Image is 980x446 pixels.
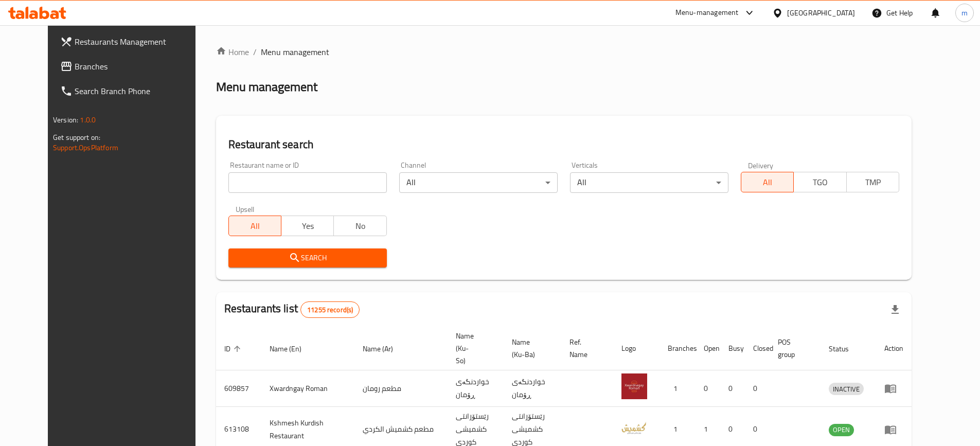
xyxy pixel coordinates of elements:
a: Search Branch Phone [52,79,211,103]
label: Upsell [236,205,255,212]
span: Ref. Name [569,336,601,361]
span: Status [829,343,862,355]
span: Version: [53,113,78,127]
a: Branches [52,54,211,79]
td: Xwardngay Roman [261,370,354,407]
span: Yes [286,219,330,234]
span: Menu management [261,46,329,58]
button: TGO [793,172,846,192]
button: All [741,172,794,192]
span: Name (Ku-So) [456,330,491,367]
td: 0 [745,370,770,407]
span: POS group [778,336,808,361]
div: Total records count [300,301,360,318]
td: 0 [696,370,720,407]
span: Name (En) [270,343,315,355]
span: Name (Ku-Ba) [512,336,549,361]
div: OPEN [829,424,854,436]
span: TMP [851,175,895,190]
div: Menu-management [675,7,739,19]
td: خواردنگەی ڕۆمان [504,370,561,407]
th: Open [696,327,720,370]
span: Search [237,252,379,264]
input: Search for restaurant name or ID.. [228,172,387,193]
span: Search Branch Phone [75,85,203,97]
a: Home [216,46,249,58]
th: Busy [720,327,745,370]
span: ID [224,343,244,355]
span: OPEN [829,424,854,436]
div: All [399,172,558,193]
div: Menu [884,382,903,395]
td: 0 [720,370,745,407]
div: Menu [884,423,903,436]
img: Xwardngay Roman [621,373,647,399]
a: Support.OpsPlatform [53,141,118,154]
div: [GEOGRAPHIC_DATA] [787,7,855,19]
td: مطعم رومان [354,370,448,407]
div: Export file [883,297,907,322]
th: Logo [613,327,660,370]
span: INACTIVE [829,383,864,395]
td: 1 [660,370,696,407]
th: Closed [745,327,770,370]
span: Get support on: [53,131,100,144]
span: All [233,219,277,234]
th: Branches [660,327,696,370]
button: Yes [281,216,334,236]
span: Restaurants Management [75,35,203,48]
button: All [228,216,281,236]
li: / [253,46,257,58]
span: 11255 record(s) [301,305,359,315]
th: Action [876,327,912,370]
span: 1.0.0 [80,113,96,127]
td: خواردنگەی ڕۆمان [448,370,504,407]
span: TGO [798,175,842,190]
h2: Restaurant search [228,137,899,152]
a: Restaurants Management [52,29,211,54]
span: No [338,219,382,234]
button: TMP [846,172,899,192]
span: m [961,7,968,19]
span: Name (Ar) [363,343,406,355]
span: Branches [75,60,203,73]
span: All [745,175,790,190]
nav: breadcrumb [216,46,912,58]
div: All [570,172,728,193]
h2: Menu management [216,79,317,95]
button: Search [228,248,387,267]
button: No [333,216,386,236]
label: Delivery [748,162,774,169]
img: Kshmesh Kurdish Restaurant [621,415,647,440]
h2: Restaurants list [224,301,360,318]
td: 609857 [216,370,261,407]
